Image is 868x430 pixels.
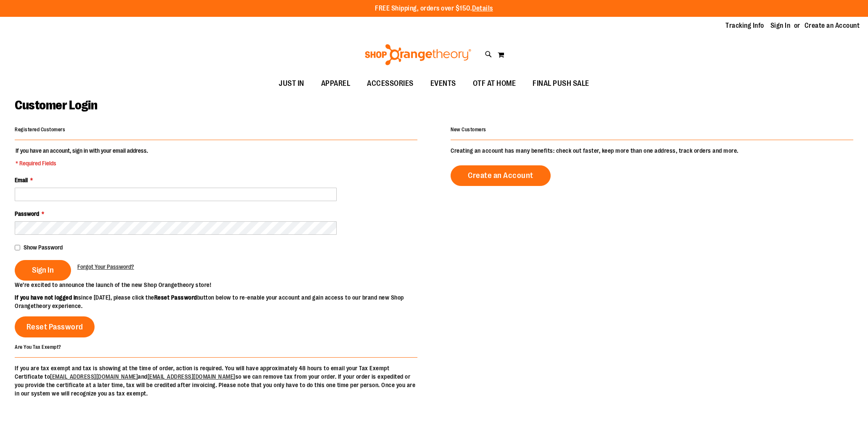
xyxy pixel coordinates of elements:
[430,74,456,93] span: EVENTS
[533,74,589,93] span: FINAL PUSH SALE
[367,74,414,93] span: ACCESSORIES
[15,177,28,183] span: Email
[321,74,351,93] span: APPAREL
[77,263,134,271] a: Forgot Your Password?
[15,344,61,350] strong: Are You Tax Exempt?
[15,210,39,217] span: Password
[24,244,63,251] span: Show Password
[451,127,486,133] strong: New Customers
[473,74,516,93] span: OTF AT HOME
[451,165,551,186] a: Create an Account
[15,281,434,289] p: We’re excited to announce the launch of the new Shop Orangetheory store!
[15,293,434,310] p: since [DATE], please click the button below to re-enable your account and gain access to our bran...
[364,44,472,65] img: Shop Orangetheory
[15,146,149,167] legend: If you have an account, sign in with your email address.
[15,294,78,301] strong: If you have not logged in
[468,171,533,180] span: Create an Account
[15,260,71,281] button: Sign In
[15,316,95,337] a: Reset Password
[77,263,134,270] span: Forgot Your Password?
[15,127,65,133] strong: Registered Customers
[16,159,148,167] span: * Required Fields
[726,21,764,30] a: Tracking Info
[15,364,417,398] p: If you are tax exempt and tax is showing at the time of order, action is required. You will have ...
[770,21,791,30] a: Sign In
[50,373,138,380] a: [EMAIL_ADDRESS][DOMAIN_NAME]
[15,98,97,112] span: Customer Login
[32,265,54,275] span: Sign In
[451,146,853,155] p: Creating an account has many benefits: check out faster, keep more than one address, track orders...
[26,322,83,332] span: Reset Password
[805,21,860,30] a: Create an Account
[375,4,493,13] p: FREE Shipping, orders over $150.
[472,5,493,12] a: Details
[154,294,197,301] strong: Reset Password
[148,373,235,380] a: [EMAIL_ADDRESS][DOMAIN_NAME]
[279,74,304,93] span: JUST IN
